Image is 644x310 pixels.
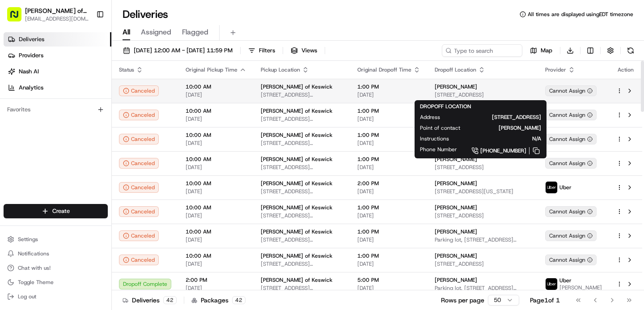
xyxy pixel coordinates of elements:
img: 1727276513143-84d647e1-66c0-4f92-a045-3c9f9f5dfd92 [19,85,35,102]
span: [PERSON_NAME] of Keswick [261,276,332,284]
button: Create [4,204,108,218]
p: Rows per page [441,296,484,305]
div: Canceled [119,255,159,265]
span: [DATE] [357,236,420,243]
span: 2:00 PM [357,180,420,187]
button: [PERSON_NAME] of Keswick[EMAIL_ADDRESS][DOMAIN_NAME] [4,4,93,25]
span: Assigned [141,27,171,38]
button: Views [287,44,321,57]
span: [PERSON_NAME] [559,284,602,291]
span: [DATE] [357,188,420,195]
button: Refresh [624,44,637,57]
div: 42 [163,296,177,304]
span: [DATE] [357,285,420,292]
span: [DATE] [357,115,420,123]
div: Canceled [119,110,159,120]
h1: Deliveries [123,7,168,21]
span: • [30,163,33,170]
button: See all [139,115,163,125]
span: Knowledge Base [18,200,68,209]
a: Providers [4,48,111,63]
span: DROPOFF LOCATION [420,103,471,110]
button: Cannot Assign [545,85,597,96]
span: [PERSON_NAME] of Keswick [261,204,332,211]
span: 1:00 PM [357,107,420,115]
div: Deliveries [123,296,177,305]
span: [DATE] [186,188,246,195]
button: Canceled [119,158,159,169]
span: [PERSON_NAME] of Keswick [261,156,332,163]
span: 1:00 PM [357,204,420,211]
span: 10:00 AM [186,107,246,115]
span: [PERSON_NAME] of Keswick [261,132,332,139]
span: [STREET_ADDRESS] [454,114,541,121]
span: [DATE] [34,163,53,170]
span: 1:00 PM [357,83,420,90]
span: [PERSON_NAME] of Keswick [261,83,332,90]
span: Toggle Theme [18,279,54,286]
span: Filters [259,47,275,55]
span: N/A [463,135,541,142]
button: [PERSON_NAME] of Keswick [25,6,89,15]
span: [STREET_ADDRESS][PERSON_NAME][US_STATE] [261,285,343,292]
span: 1:00 PM [357,252,420,259]
span: [STREET_ADDRESS] [435,164,531,171]
span: Phone Number [420,146,457,153]
button: Settings [4,233,108,246]
span: Map [541,47,552,55]
button: [EMAIL_ADDRESS][DOMAIN_NAME] [25,15,89,22]
span: [PERSON_NAME] [435,83,477,90]
span: [DATE] [357,212,420,219]
span: [PERSON_NAME] of Keswick [261,180,332,187]
span: [DATE] [186,212,246,219]
span: [STREET_ADDRESS][PERSON_NAME][US_STATE] [261,164,343,171]
span: [STREET_ADDRESS][PERSON_NAME][US_STATE] [261,236,343,243]
button: [DATE] 12:00 AM - [DATE] 11:59 PM [119,44,237,57]
button: Cannot Assign [545,134,597,144]
span: Uber [559,277,572,284]
span: Parking lot, [STREET_ADDRESS][PERSON_NAME][US_STATE] [435,285,531,292]
span: [PERSON_NAME] [435,156,477,163]
span: 10:00 AM [186,132,246,139]
button: Cannot Assign [545,206,597,217]
span: All [123,27,130,38]
span: [STREET_ADDRESS] [435,212,531,219]
span: Notifications [18,250,49,257]
span: [STREET_ADDRESS][PERSON_NAME][US_STATE] [261,188,343,195]
span: Deliveries [19,35,44,43]
span: [DATE] [72,139,90,146]
span: [DATE] [186,91,246,98]
span: [PHONE_NUMBER] [480,147,526,154]
a: 💻API Documentation [72,196,147,212]
span: Regen Pajulas [28,139,65,146]
span: [PERSON_NAME] [435,204,477,211]
span: Uber [559,184,572,191]
div: Canceled [119,230,159,241]
span: Create [52,207,70,215]
span: [DATE] [357,140,420,147]
button: Canceled [119,182,159,193]
span: 10:00 AM [186,228,246,235]
span: 2:00 PM [186,276,246,284]
span: [DATE] [357,91,420,98]
div: Past conversations [9,116,57,123]
span: [PERSON_NAME] [435,276,477,284]
span: 5:00 PM [357,276,420,284]
button: Cannot Assign [545,230,597,241]
span: [STREET_ADDRESS] [435,91,531,98]
span: Original Pickup Time [186,66,237,73]
button: Notifications [4,247,108,260]
span: [STREET_ADDRESS][PERSON_NAME][US_STATE] [261,212,343,219]
button: Map [526,44,556,57]
button: Canceled [119,85,159,96]
img: Nash [9,9,27,27]
div: 💻 [76,201,83,208]
a: 📗Knowledge Base [5,196,72,212]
